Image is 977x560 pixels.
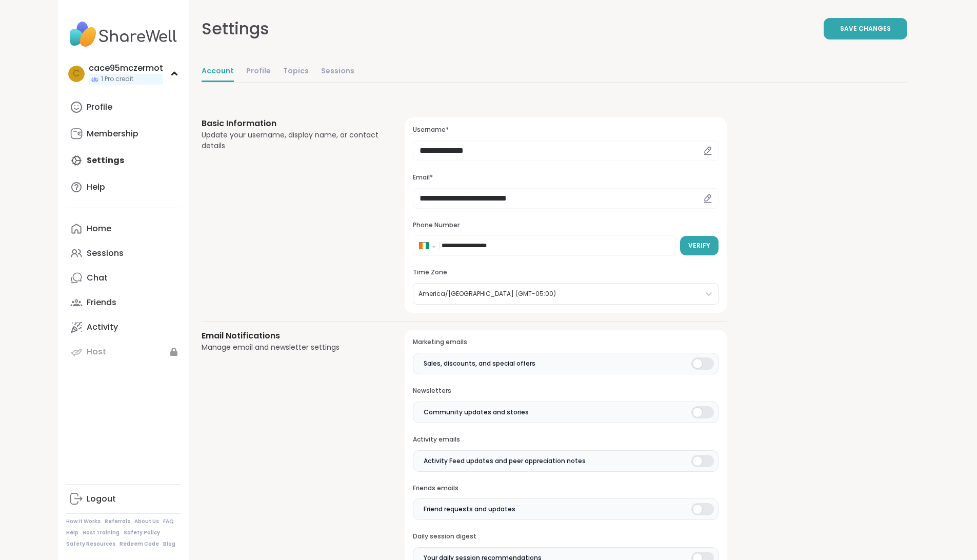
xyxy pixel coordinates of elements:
h3: Friends emails [413,484,718,493]
a: Host [66,339,181,364]
h3: Username* [413,126,718,134]
a: Account [202,62,234,82]
a: Topics [283,62,309,82]
h3: Time Zone [413,268,718,277]
span: c [73,67,79,81]
div: Help [87,182,105,193]
div: cace95mczermot [89,63,163,74]
a: About Us [134,518,159,525]
a: Sessions [66,241,181,266]
div: Membership [87,128,138,139]
div: Friends [87,297,116,308]
div: Chat [87,272,108,284]
a: Host Training [83,529,119,536]
h3: Phone Number [413,221,718,230]
span: Save Changes [840,24,891,33]
a: Redeem Code [119,541,159,548]
button: Save Changes [824,18,907,39]
div: Activity [87,322,118,333]
a: Referrals [105,518,130,525]
a: Blog [163,541,175,548]
a: Profile [66,95,181,119]
div: Profile [87,102,112,113]
a: How It Works [66,518,101,525]
div: Home [87,223,111,234]
a: Chat [66,266,181,290]
a: Activity [66,315,181,339]
h3: Email Notifications [202,330,381,342]
a: Sessions [321,62,354,82]
a: Help [66,175,181,199]
div: Update your username, display name, or contact details [202,130,381,151]
div: Sessions [87,248,124,259]
span: Friend requests and updates [424,505,515,514]
span: Verify [688,241,710,250]
h3: Basic Information [202,117,381,130]
h3: Activity emails [413,435,718,444]
h3: Marketing emails [413,338,718,347]
a: Membership [66,122,181,146]
a: Profile [246,62,271,82]
a: Safety Resources [66,541,115,548]
div: Settings [202,16,269,41]
a: FAQ [163,518,174,525]
div: Host [87,346,106,357]
h3: Email* [413,173,718,182]
h3: Newsletters [413,387,718,395]
div: Logout [87,493,116,505]
img: ShareWell Nav Logo [66,16,181,52]
div: Manage email and newsletter settings [202,342,381,353]
span: Community updates and stories [424,408,529,417]
a: Home [66,216,181,241]
span: Activity Feed updates and peer appreciation notes [424,456,586,466]
span: 1 Pro credit [101,75,133,84]
button: Verify [680,236,719,255]
a: Friends [66,290,181,315]
a: Safety Policy [124,529,160,536]
a: Logout [66,487,181,511]
span: Sales, discounts, and special offers [424,359,535,368]
h3: Daily session digest [413,532,718,541]
a: Help [66,529,78,536]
